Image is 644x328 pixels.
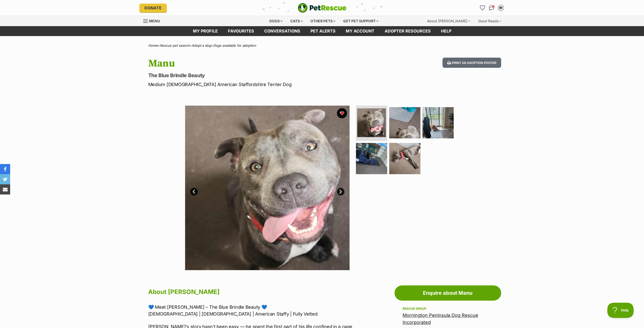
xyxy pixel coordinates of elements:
p: 💙 Meet [PERSON_NAME] – The Blue Brindle Beauty 💙 [DEMOGRAPHIC_DATA] | [DEMOGRAPHIC_DATA] | Americ... [148,304,358,317]
a: Home [148,43,158,47]
div: Get pet support [340,16,382,26]
a: Adopter resources [379,26,436,36]
p: Medium [DEMOGRAPHIC_DATA] American Staffordshire Terrier Dog [148,81,363,88]
div: Cats [287,16,306,26]
img: logo-e224e6f780fb5917bec1dbf3a21bbac754714ae5b6737aabdf751b685950b380.svg [298,3,346,13]
iframe: Help Scout Beacon - Open [607,303,634,318]
div: > > > [136,44,509,47]
a: Prev [190,188,198,195]
a: Favourites [478,4,487,12]
button: My account [497,4,505,12]
span: Menu [149,19,160,23]
a: Menu [143,16,163,25]
h1: Manu [148,58,363,69]
a: Donate [139,4,167,12]
a: Adopt a dog [192,43,211,47]
img: Photo of Manu [389,107,420,138]
div: Dogs [266,16,286,26]
a: Rescue pet search [160,43,189,47]
p: The Blue Brindle Beauty [148,72,363,79]
div: Rescue group [403,307,493,311]
img: Photo of Manu [422,107,454,138]
div: About [PERSON_NAME] [423,16,474,26]
a: Conversations [488,4,496,12]
a: Enquire about Manu [394,285,501,301]
h2: About [PERSON_NAME] [148,286,358,298]
img: Photo of Manu [389,143,420,174]
button: Print an adoption poster [442,58,501,68]
a: Pet alerts [305,26,341,36]
button: favourite [337,108,347,118]
a: PetRescue [298,3,346,13]
a: Favourites [223,26,259,36]
img: Photo of Manu [356,143,387,174]
img: Photo of Manu [185,106,350,270]
div: W [498,5,503,10]
img: Photo of Manu [357,108,386,137]
img: chat-41dd97257d64d25036548639549fe6c8038ab92f7586957e7f3b1b290dea8141.svg [489,5,494,10]
a: My account [341,26,379,36]
div: Good Reads [475,16,505,26]
div: Other pets [307,16,339,26]
a: My profile [188,26,223,36]
ul: Account quick links [478,4,505,12]
a: conversations [259,26,305,36]
a: Help [436,26,456,36]
a: Next [337,188,344,195]
a: Dogs available for adoption [213,43,256,47]
a: Mornington Peninsula Dog Rescue Incorporated [403,313,478,325]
